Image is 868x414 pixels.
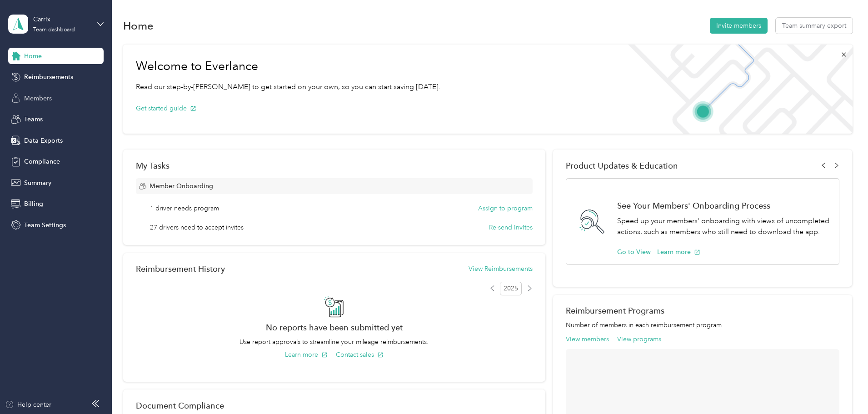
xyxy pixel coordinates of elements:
span: Data Exports [24,136,63,145]
span: Members [24,94,52,103]
span: 2025 [500,282,522,295]
button: View Reimbursements [469,264,533,274]
span: Home [24,51,42,61]
span: 27 drivers need to accept invites [150,223,244,232]
p: Use report approvals to streamline your mileage reimbursements. [136,337,533,347]
span: 1 driver needs program [150,204,219,213]
h2: Reimbursement History [136,264,225,274]
button: Learn more [285,350,328,359]
button: Get started guide [136,104,196,113]
span: Billing [24,199,43,209]
span: Summary [24,178,51,188]
h2: Document Compliance [136,401,224,410]
button: Go to View [617,247,651,257]
span: Team Settings [24,220,66,230]
span: Compliance [24,157,60,166]
h2: Reimbursement Programs [566,306,839,315]
div: My Tasks [136,161,533,170]
span: Member Onboarding [150,181,213,191]
div: Carrix [33,15,90,24]
button: Assign to program [478,204,533,213]
button: View members [566,334,609,344]
p: Read our step-by-[PERSON_NAME] to get started on your own, so you can start saving [DATE]. [136,81,440,93]
button: Contact sales [336,350,384,359]
span: Reimbursements [24,72,73,82]
span: Product Updates & Education [566,161,678,170]
iframe: Everlance-gr Chat Button Frame [817,363,868,414]
button: Learn more [657,247,700,257]
button: View programs [617,334,661,344]
h1: See Your Members' Onboarding Process [617,201,829,210]
button: Invite members [710,18,768,34]
button: Re-send invites [489,223,533,232]
span: Teams [24,115,43,124]
h2: No reports have been submitted yet [136,323,533,332]
div: Team dashboard [33,27,75,33]
p: Number of members in each reimbursement program. [566,320,839,330]
p: Speed up your members' onboarding with views of uncompleted actions, such as members who still ne... [617,215,829,238]
button: Team summary export [776,18,853,34]
h1: Home [123,21,154,30]
button: Help center [5,400,51,409]
h1: Welcome to Everlance [136,59,440,74]
img: Welcome to everlance [619,45,852,134]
